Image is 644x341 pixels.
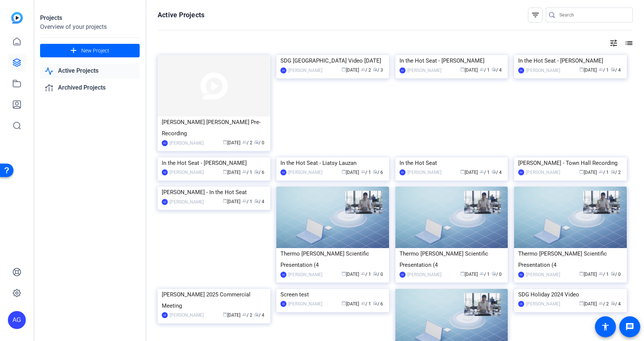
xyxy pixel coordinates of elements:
span: group [361,169,365,174]
div: [PERSON_NAME] [407,67,441,74]
span: radio [492,169,496,174]
span: radio [611,271,615,276]
div: [PERSON_NAME] - Town Hall Recording [518,157,623,169]
span: / 4 [254,199,264,204]
div: LB [162,312,168,318]
div: AG [518,169,524,175]
button: New Project [40,44,140,57]
span: / 0 [254,140,264,145]
span: group [599,67,603,72]
div: [PERSON_NAME] [170,139,204,147]
div: [PERSON_NAME] [288,67,322,74]
img: blue-gradient.svg [11,12,23,24]
span: / 0 [373,272,383,277]
span: [DATE] [579,301,597,307]
span: calendar_today [460,271,465,276]
div: AG [518,272,524,278]
span: group [599,301,603,305]
div: [PERSON_NAME] [170,198,204,206]
span: radio [611,169,615,174]
div: [PERSON_NAME] [PERSON_NAME] Pre-Recording [162,117,266,139]
span: / 1 [480,272,490,277]
div: AG [400,67,405,73]
a: Active Projects [40,63,140,79]
span: radio [254,169,259,174]
div: SDG [GEOGRAPHIC_DATA] Video [DATE] [280,55,385,66]
span: [DATE] [579,170,597,175]
span: [DATE] [341,301,359,307]
span: / 2 [361,67,371,73]
span: / 2 [242,140,252,145]
span: [DATE] [460,272,478,277]
div: AG [518,67,524,73]
span: calendar_today [460,169,465,174]
span: / 3 [373,67,383,73]
span: group [361,271,365,276]
span: [DATE] [341,170,359,175]
div: Thermo [PERSON_NAME] Scientific Presentation (4 [518,248,623,271]
span: / 1 [480,170,490,175]
mat-icon: add [69,46,78,55]
span: [DATE] [223,199,240,204]
span: [DATE] [460,67,478,73]
span: radio [254,312,259,317]
span: radio [373,271,377,276]
div: Thermo [PERSON_NAME] Scientific Presentation (4 [280,248,385,271]
span: / 6 [373,301,383,307]
span: radio [373,67,377,72]
span: [DATE] [579,67,597,73]
span: / 6 [254,170,264,175]
span: group [361,301,365,305]
span: radio [611,67,615,72]
span: calendar_today [341,67,346,72]
div: [PERSON_NAME] [170,169,204,176]
a: Archived Projects [40,80,140,96]
span: / 1 [361,170,371,175]
span: / 4 [254,313,264,318]
div: [PERSON_NAME] [288,271,322,278]
span: / 1 [599,67,609,73]
div: Screen test [280,289,385,300]
div: AG [162,169,168,175]
mat-icon: tune [609,39,618,48]
h1: Active Projects [158,10,204,19]
span: calendar_today [341,301,346,305]
span: [DATE] [341,272,359,277]
span: / 1 [361,301,371,307]
span: group [480,169,484,174]
span: / 1 [599,272,609,277]
div: In the Hot Seat - [PERSON_NAME] [518,55,623,66]
span: radio [373,301,377,305]
div: [PERSON_NAME] [526,67,560,74]
div: AG [162,140,168,146]
span: radio [254,199,259,203]
span: / 6 [373,170,383,175]
div: SDG Holiday 2024 Video [518,289,623,300]
span: / 1 [242,199,252,204]
span: / 0 [492,272,502,277]
div: [PERSON_NAME] [407,271,441,278]
div: [PERSON_NAME] [288,300,322,308]
div: [PERSON_NAME] [526,271,560,278]
input: Search [559,10,627,19]
span: / 1 [599,170,609,175]
mat-icon: list [624,39,633,48]
span: calendar_today [341,271,346,276]
div: In the Hot Seat [400,157,504,169]
div: [PERSON_NAME] [526,300,560,308]
span: calendar_today [223,169,227,174]
div: LB [518,301,524,307]
span: radio [254,140,259,144]
div: AG [162,199,168,205]
div: [PERSON_NAME] [170,311,204,319]
span: calendar_today [579,271,584,276]
div: AG [280,272,286,278]
span: / 2 [242,313,252,318]
div: In the Hot Seat - [PERSON_NAME] [400,55,504,66]
span: group [242,169,247,174]
div: [PERSON_NAME] [288,169,322,176]
span: group [599,169,603,174]
div: Overview of your projects [40,22,140,31]
div: AG [8,311,26,329]
span: calendar_today [579,67,584,72]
